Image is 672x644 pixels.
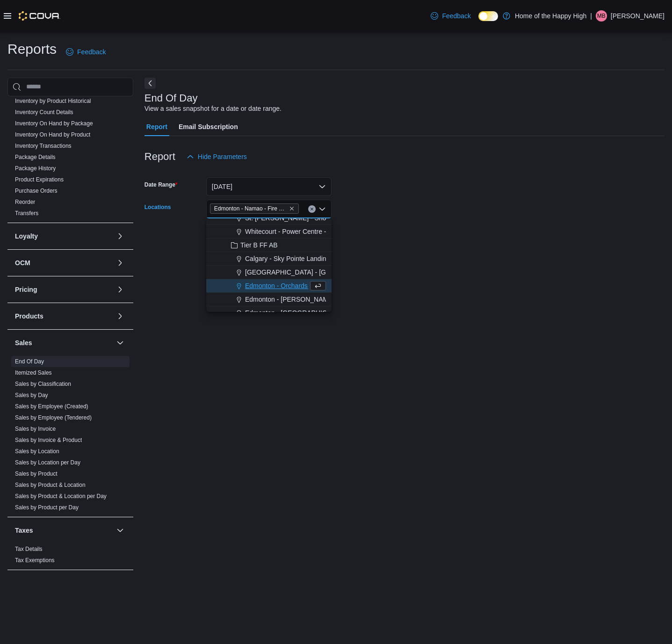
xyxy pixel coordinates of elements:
[15,285,37,294] h3: Pricing
[214,204,287,213] span: Edmonton - Namao - Fire & Flower
[478,11,498,21] input: Dark Mode
[62,43,109,61] a: Feedback
[15,232,38,241] h3: Loyalty
[15,187,58,195] span: Purchase Orders
[206,225,332,239] button: Whitecourt - Power Centre - Fire & Flower
[245,254,375,263] span: Calgary - Sky Pointe Landing - Fire & Flower
[245,295,394,304] span: Edmonton - [PERSON_NAME] Way - Fire & Flower
[15,176,64,183] span: Product Expirations
[19,11,60,21] img: Cova
[15,504,79,511] a: Sales by Product per Day
[15,546,43,552] a: Tax Details
[145,151,175,162] h3: Report
[183,147,251,166] button: Hide Parameters
[15,165,56,172] a: Package History
[15,176,64,183] a: Product Expirations
[15,425,56,433] span: Sales by Invoice
[15,109,73,116] span: Inventory Count Details
[245,213,449,223] span: St. [PERSON_NAME] - Shoppes @ [PERSON_NAME] - Fire & Flower
[15,526,113,535] button: Taxes
[15,545,43,553] span: Tax Details
[15,557,55,564] a: Tax Exemptions
[15,448,59,455] a: Sales by Location
[145,104,282,114] div: View a sales snapshot for a date or date range.
[15,98,91,104] a: Inventory by Product Historical
[15,109,73,116] a: Inventory Count Details
[15,557,55,564] span: Tax Exemptions
[15,526,33,535] h3: Taxes
[206,239,332,252] button: Tier B FF AB
[77,47,106,57] span: Feedback
[245,308,394,318] span: Edmonton - [GEOGRAPHIC_DATA] - Fire & Flower
[145,181,178,188] label: Date Range
[15,210,38,217] a: Transfers
[15,459,80,466] span: Sales by Location per Day
[115,257,126,268] button: OCM
[206,177,332,196] button: [DATE]
[15,414,92,421] span: Sales by Employee (Tendered)
[15,120,93,127] span: Inventory On Hand by Package
[611,10,665,22] p: [PERSON_NAME]
[15,338,113,347] button: Sales
[115,337,126,348] button: Sales
[15,470,58,478] span: Sales by Product
[145,93,198,104] h3: End Of Day
[15,358,44,365] span: End Of Day
[15,369,52,376] a: Itemized Sales
[240,240,278,250] span: Tier B FF AB
[245,268,432,277] span: [GEOGRAPHIC_DATA] - [GEOGRAPHIC_DATA] - Fire & Flower
[15,437,82,443] a: Sales by Invoice & Product
[15,426,56,432] a: Sales by Invoice
[15,381,71,387] a: Sales by Classification
[15,143,72,149] a: Inventory Transactions
[15,391,48,399] span: Sales by Day
[15,131,90,138] span: Inventory On Hand by Product
[15,165,56,172] span: Package History
[15,154,56,160] a: Package Details
[145,78,156,89] button: Next
[596,10,607,22] div: Mike Beissel
[15,380,71,388] span: Sales by Classification
[308,205,316,213] button: Clear input
[15,131,90,138] a: Inventory On Hand by Product
[7,356,133,517] div: Sales
[15,459,80,466] a: Sales by Location per Day
[15,142,72,150] span: Inventory Transactions
[15,482,86,488] a: Sales by Product & Location
[15,97,91,105] span: Inventory by Product Historical
[115,525,126,536] button: Taxes
[206,266,332,279] button: [GEOGRAPHIC_DATA] - [GEOGRAPHIC_DATA] - Fire & Flower
[15,448,59,455] span: Sales by Location
[15,369,52,376] span: Itemized Sales
[289,206,295,211] button: Remove Edmonton - Namao - Fire & Flower from selection in this group
[15,392,48,398] a: Sales by Day
[15,481,86,489] span: Sales by Product & Location
[179,117,238,136] span: Email Subscription
[590,10,592,22] p: |
[15,232,113,241] button: Loyalty
[245,281,369,290] span: Edmonton - Orchards Gate - Fire & Flower
[115,311,126,322] button: Products
[427,7,474,25] a: Feedback
[206,252,332,266] button: Calgary - Sky Pointe Landing - Fire & Flower
[206,211,332,225] button: St. [PERSON_NAME] - Shoppes @ [PERSON_NAME] - Fire & Flower
[15,338,32,347] h3: Sales
[15,403,88,410] span: Sales by Employee (Created)
[15,311,43,321] h3: Products
[15,258,113,268] button: OCM
[15,504,79,511] span: Sales by Product per Day
[206,306,332,320] button: Edmonton - [GEOGRAPHIC_DATA] - Fire & Flower
[15,436,82,444] span: Sales by Invoice & Product
[7,40,57,58] h1: Reports
[115,231,126,242] button: Loyalty
[210,203,299,214] span: Edmonton - Namao - Fire & Flower
[15,210,38,217] span: Transfers
[15,199,35,205] a: Reorder
[146,117,167,136] span: Report
[245,227,367,236] span: Whitecourt - Power Centre - Fire & Flower
[15,153,56,161] span: Package Details
[15,188,58,194] a: Purchase Orders
[15,492,107,500] span: Sales by Product & Location per Day
[15,403,88,410] a: Sales by Employee (Created)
